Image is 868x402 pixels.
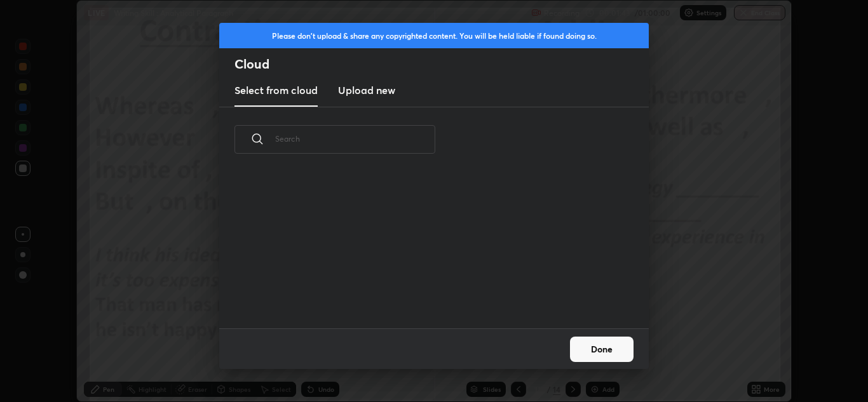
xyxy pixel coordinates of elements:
[219,168,634,328] div: grid
[219,23,649,48] div: Please don't upload & share any copyrighted content. You will be held liable if found doing so.
[234,56,649,72] h2: Cloud
[275,112,435,166] input: Search
[570,337,634,362] button: Done
[234,83,318,98] h3: Select from cloud
[338,83,395,98] h3: Upload new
